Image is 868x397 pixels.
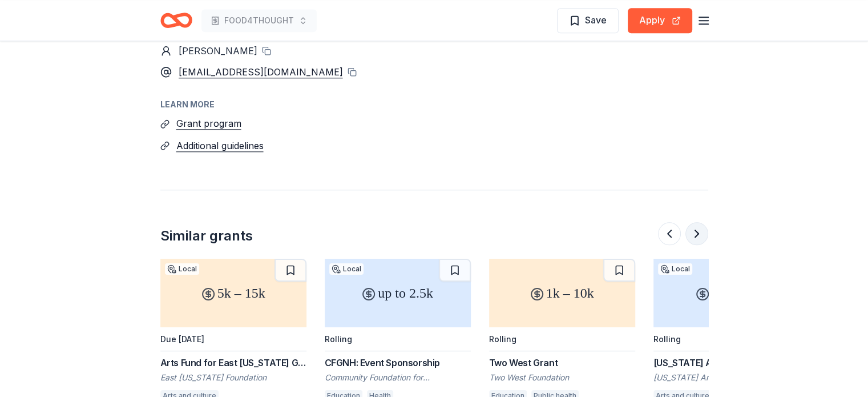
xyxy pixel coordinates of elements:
[160,98,708,111] div: Learn more
[628,8,692,33] button: Apply
[489,356,635,370] div: Two West Grant
[165,263,199,275] div: Local
[658,263,692,275] div: Local
[325,372,471,383] div: Community Foundation for [GEOGRAPHIC_DATA]
[653,259,800,327] div: up to 1k
[653,334,681,344] div: Rolling
[325,334,352,344] div: Rolling
[653,356,800,370] div: [US_STATE] Arts Council: Arts Access Project Grant
[160,227,253,245] div: Similar grants
[653,372,800,383] div: [US_STATE] Arts Council
[160,7,192,34] a: Home
[325,259,471,327] div: up to 2.5k
[585,13,607,27] span: Save
[489,334,516,344] div: Rolling
[489,372,635,383] div: Two West Foundation
[176,116,241,131] button: Grant program
[179,65,343,79] a: [EMAIL_ADDRESS][DOMAIN_NAME]
[179,45,257,57] span: [PERSON_NAME]
[176,138,264,153] button: Additional guidelines
[160,334,204,344] div: Due [DATE]
[557,8,619,33] button: Save
[489,259,635,327] div: 1k – 10k
[224,14,294,27] span: FOOD4THOUGHT
[160,259,306,327] div: 5k – 15k
[201,9,317,32] button: FOOD4THOUGHT
[160,372,306,383] div: East [US_STATE] Foundation
[160,356,306,370] div: Arts Fund for East [US_STATE] Grant Program
[329,263,364,275] div: Local
[325,356,471,370] div: CFGNH: Event Sponsorship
